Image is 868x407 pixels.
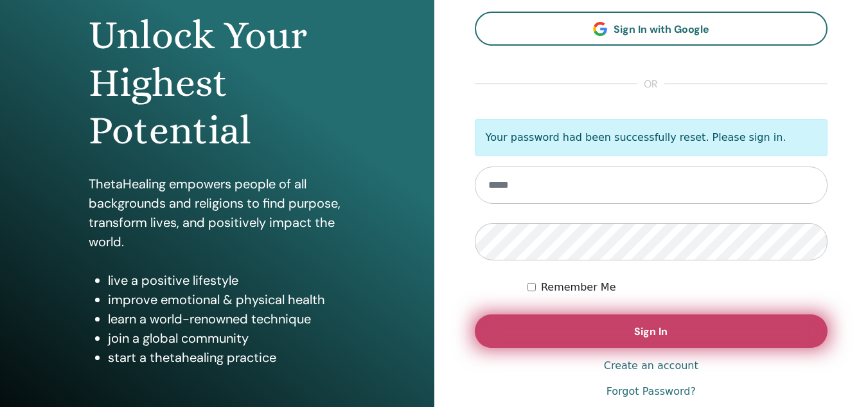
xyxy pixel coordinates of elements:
[614,23,709,36] span: Sign In with Google
[527,280,828,295] div: Keep me authenticated indefinitely or until I manually logout
[541,280,616,295] label: Remember Me
[634,325,668,338] span: Sign In
[89,174,346,251] p: ThetaHealing empowers people of all backgrounds and religions to find purpose, transform lives, a...
[475,119,828,156] p: Your password had been successfully reset. Please sign in.
[475,12,828,46] a: Sign In with Google
[108,348,346,367] li: start a thetahealing practice
[637,77,664,92] span: or
[108,329,346,348] li: join a global community
[475,314,828,348] button: Sign In
[604,358,698,374] a: Create an account
[108,290,346,309] li: improve emotional & physical health
[108,271,346,290] li: live a positive lifestyle
[108,309,346,329] li: learn a world-renowned technique
[89,12,346,155] h1: Unlock Your Highest Potential
[607,384,696,399] a: Forgot Password?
